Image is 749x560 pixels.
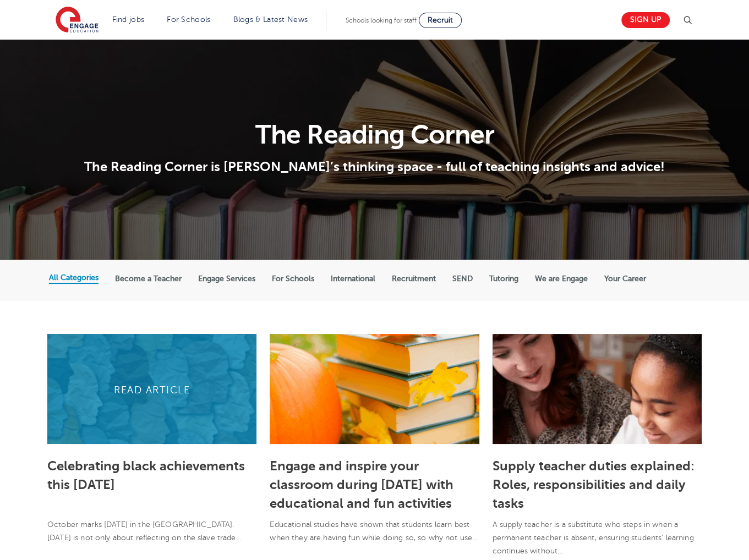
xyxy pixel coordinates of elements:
[493,518,702,558] p: A supply teacher is a substitute who steps in when a permanent teacher is absent, ensuring studen...
[56,7,99,34] img: Engage Education
[49,273,99,283] label: All Categories
[198,274,255,284] label: Engage Services
[392,274,436,284] label: Recruitment
[47,518,256,545] p: October marks [DATE] in the [GEOGRAPHIC_DATA]. [DATE] is not only about reflecting on the slave t...
[272,274,314,284] label: For Schools
[49,158,700,175] p: The Reading Corner is [PERSON_NAME]’s thinking space - full of teaching insights and advice!
[233,15,308,24] a: Blogs & Latest News
[346,17,417,24] span: Schools looking for staff
[452,274,473,284] label: SEND
[419,13,462,28] a: Recruit
[428,16,453,24] span: Recruit
[49,122,700,148] h1: The Reading Corner
[47,458,245,492] a: Celebrating black achievements this [DATE]
[167,15,210,24] a: For Schools
[535,274,588,284] label: We are Engage
[112,15,145,24] a: Find jobs
[115,274,182,284] label: Become a Teacher
[331,274,375,284] label: International
[604,274,646,284] label: Your Career
[270,518,479,545] p: Educational studies have shown that students learn best when they are having fun while doing so, ...
[489,274,518,284] label: Tutoring
[493,458,695,511] a: Supply teacher duties explained: Roles, responsibilities and daily tasks
[270,458,453,511] a: Engage and inspire your classroom during [DATE] with educational and fun activities
[621,12,670,28] a: Sign up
